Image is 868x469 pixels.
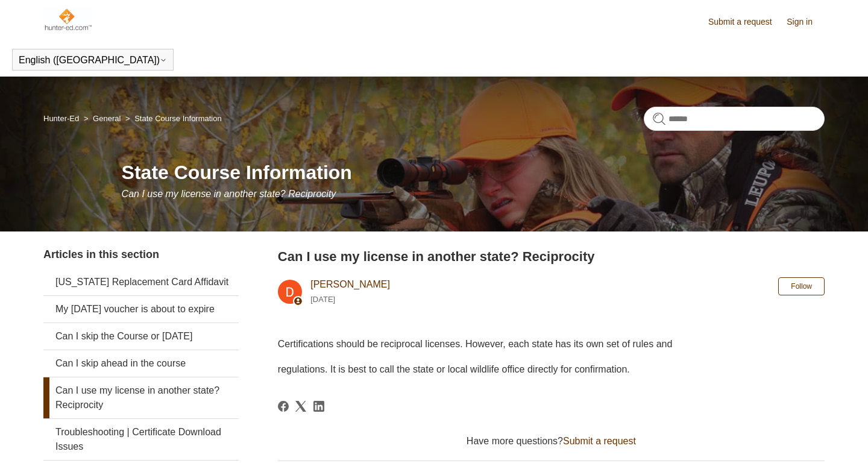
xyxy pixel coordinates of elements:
[644,107,825,131] input: Search
[790,429,860,460] div: Chat Support
[43,296,239,323] a: My [DATE] voucher is about to expire
[43,114,81,123] li: Hunter-Ed
[123,114,222,123] li: State Course Information
[93,114,121,123] a: General
[313,401,324,412] a: LinkedIn
[43,323,239,350] a: Can I skip the Course or [DATE]
[43,350,239,377] a: Can I skip ahead in the course
[313,401,324,412] svg: Share this page on LinkedIn
[122,189,336,199] span: Can I use my license in another state? Reciprocity
[43,248,159,260] span: Articles in this section
[778,277,825,295] button: Follow Article
[19,55,167,66] button: English ([GEOGRAPHIC_DATA])
[43,269,239,295] a: [US_STATE] Replacement Card Affidavit
[278,401,289,412] svg: Share this page on Facebook
[134,114,222,123] a: State Course Information
[43,114,79,123] a: Hunter-Ed
[122,158,825,187] h1: State Course Information
[708,16,784,28] a: Submit a request
[43,377,239,418] a: Can I use my license in another state? Reciprocity
[787,16,825,28] a: Sign in
[563,436,636,446] a: Submit a request
[295,401,306,412] a: X Corp
[295,401,306,412] svg: Share this page on X Corp
[81,114,123,123] li: General
[278,247,825,266] h2: Can I use my license in another state? Reciprocity
[43,419,239,460] a: Troubleshooting | Certificate Download Issues
[43,7,92,31] img: Hunter-Ed Help Center home page
[278,434,825,449] div: Have more questions?
[278,401,289,412] a: Facebook
[310,295,335,304] time: 02/12/2024, 18:13
[278,364,630,374] span: regulations. It is best to call the state or local wildlife office directly for confirmation.
[310,279,390,289] a: [PERSON_NAME]
[278,339,673,349] span: Certifications should be reciprocal licenses. However, each state has its own set of rules and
